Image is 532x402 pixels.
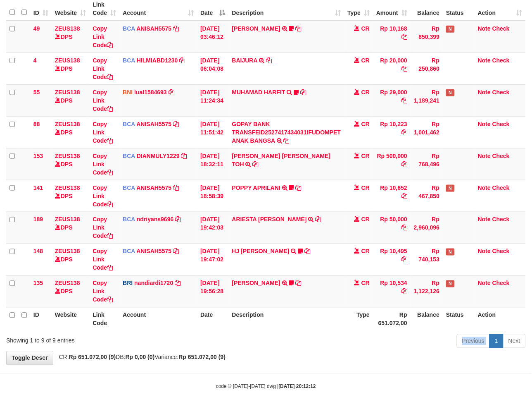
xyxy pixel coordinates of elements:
[55,184,80,191] a: ZEUS138
[175,216,181,223] a: Copy ndriyans9696 to clipboard
[492,25,510,32] a: Check
[492,184,510,191] a: Check
[401,225,407,231] a: Copy Rp 50,000 to clipboard
[52,244,89,275] td: DPS
[173,184,179,191] a: Copy ANISAH5575 to clipboard
[478,248,491,255] a: Note
[361,121,370,127] span: CR
[296,280,302,287] a: Copy KELVIN PRAYOGA to clipboard
[492,216,510,223] a: Check
[123,280,133,287] span: BRI
[446,26,454,33] span: Has Note
[52,307,89,331] th: Website
[123,57,135,64] span: BCA
[373,180,411,212] td: Rp 10,652
[93,184,113,208] a: Copy Link Code
[216,384,316,390] small: code © [DATE]-[DATE] dwg |
[69,354,116,361] strong: Rp 651.072,00 (9)
[373,21,411,53] td: Rp 10,168
[197,307,228,331] th: Date
[179,354,226,361] strong: Rp 651.072,00 (9)
[55,153,80,159] a: ZEUS138
[232,89,285,96] a: MUHAMAD HARFIT
[52,180,89,212] td: DPS
[52,212,89,244] td: DPS
[123,184,135,191] span: BCA
[134,280,173,287] a: nandiardi1720
[55,354,226,361] span: CR: DB: Variance:
[137,153,180,159] a: DIANMULY1229
[123,248,135,255] span: BCA
[475,307,526,331] th: Action
[6,351,53,365] a: Toggle Descr
[123,25,135,32] span: BCA
[136,184,171,191] a: ANISAH5575
[136,248,171,255] a: ANISAH5575
[173,121,179,127] a: Copy ANISAH5575 to clipboard
[411,21,443,53] td: Rp 850,399
[457,334,490,348] a: Previous
[93,280,113,303] a: Copy Link Code
[232,184,280,191] a: POPPY APRILANI
[33,89,40,96] span: 55
[123,153,135,159] span: BCA
[446,280,454,287] span: Has Note
[197,148,228,180] td: [DATE] 18:32:11
[361,153,370,159] span: CR
[173,248,179,255] a: Copy ANISAH5575 to clipboard
[503,334,526,348] a: Next
[478,153,491,159] a: Note
[492,280,510,287] a: Check
[197,116,228,148] td: [DATE] 11:51:42
[33,184,43,191] span: 141
[478,57,491,64] a: Note
[175,280,180,287] a: Copy nandiardi1720 to clipboard
[93,248,113,271] a: Copy Link Code
[33,216,43,223] span: 189
[492,153,510,159] a: Check
[197,212,228,244] td: [DATE] 19:42:03
[401,161,407,167] a: Copy Rp 500,000 to clipboard
[401,97,407,104] a: Copy Rp 29,000 to clipboard
[401,65,407,72] a: Copy Rp 20,000 to clipboard
[411,53,443,84] td: Rp 250,860
[52,116,89,148] td: DPS
[401,193,407,199] a: Copy Rp 10,652 to clipboard
[55,248,80,255] a: ZEUS138
[137,57,178,64] a: HILMIABD1230
[373,244,411,275] td: Rp 10,495
[492,57,510,64] a: Check
[411,307,443,331] th: Balance
[266,57,272,64] a: Copy BAIJURA to clipboard
[30,307,52,331] th: ID
[373,53,411,84] td: Rp 20,000
[411,116,443,148] td: Rp 1,001,462
[373,148,411,180] td: Rp 500,000
[401,256,407,263] a: Copy Rp 10,495 to clipboard
[33,248,43,255] span: 148
[411,180,443,212] td: Rp 467,850
[478,89,491,96] a: Note
[373,275,411,307] td: Rp 10,534
[197,53,228,84] td: [DATE] 06:04:08
[232,248,290,255] a: HJ [PERSON_NAME]
[478,121,491,127] a: Note
[253,161,259,167] a: Copy CARINA OCTAVIA TOH to clipboard
[401,288,407,295] a: Copy Rp 10,534 to clipboard
[232,216,307,223] a: ARIESTA [PERSON_NAME]
[197,244,228,275] td: [DATE] 19:47:02
[492,121,510,127] a: Check
[93,216,113,239] a: Copy Link Code
[6,333,216,345] div: Showing 1 to 9 of 9 entries
[52,21,89,53] td: DPS
[136,121,171,127] a: ANISAH5575
[197,180,228,212] td: [DATE] 18:58:39
[443,307,475,331] th: Status
[93,89,113,112] a: Copy Link Code
[123,89,133,96] span: BNI
[411,275,443,307] td: Rp 1,122,126
[478,280,491,287] a: Note
[89,307,119,331] th: Link Code
[119,307,197,331] th: Account
[55,89,80,96] a: ZEUS138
